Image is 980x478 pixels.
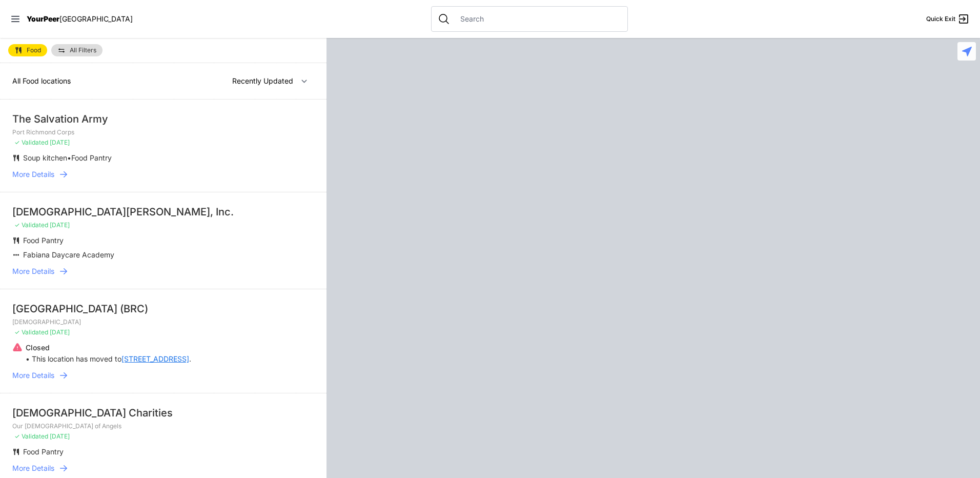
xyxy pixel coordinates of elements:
[12,463,314,473] a: More Details
[12,169,54,180] span: More Details
[27,14,59,23] span: YourPeer
[23,236,64,245] span: Food Pantry
[12,422,314,430] p: Our [DEMOGRAPHIC_DATA] of Angels
[26,343,191,353] p: Closed
[12,266,314,276] a: More Details
[50,328,70,336] span: [DATE]
[27,47,41,53] span: Food
[67,153,71,162] span: •
[27,16,133,22] a: YourPeer[GEOGRAPHIC_DATA]
[23,447,64,456] span: Food Pantry
[12,370,314,381] a: More Details
[12,370,54,381] span: More Details
[14,221,48,229] span: ✓ Validated
[12,76,71,85] span: All Food locations
[26,354,191,364] p: • This location has moved to .
[23,153,67,162] span: Soup kitchen
[121,354,189,364] a: [STREET_ADDRESS]
[926,15,955,23] span: Quick Exit
[70,47,96,53] span: All Filters
[14,138,48,146] span: ✓ Validated
[51,44,103,56] a: All Filters
[12,463,54,473] span: More Details
[50,432,70,440] span: [DATE]
[14,432,48,440] span: ✓ Validated
[8,44,47,56] a: Food
[12,302,314,316] div: [GEOGRAPHIC_DATA] (BRC)
[926,13,970,25] a: Quick Exit
[50,221,70,229] span: [DATE]
[12,318,314,326] p: [DEMOGRAPHIC_DATA]
[12,128,314,136] p: Port Richmond Corps
[59,14,133,23] span: [GEOGRAPHIC_DATA]
[12,406,314,420] div: [DEMOGRAPHIC_DATA] Charities
[12,169,314,180] a: More Details
[50,138,70,146] span: [DATE]
[12,205,314,219] div: [DEMOGRAPHIC_DATA][PERSON_NAME], Inc.
[71,153,112,162] span: Food Pantry
[12,266,54,276] span: More Details
[14,328,48,336] span: ✓ Validated
[23,250,114,259] span: Fabiana Daycare Academy
[12,112,314,126] div: The Salvation Army
[454,14,621,24] input: Search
